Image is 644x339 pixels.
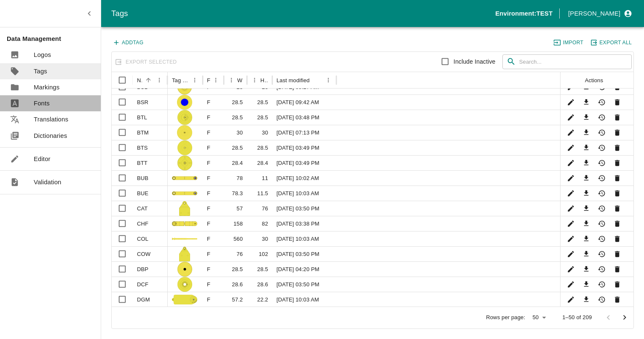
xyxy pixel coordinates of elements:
p: Dictionaries [34,131,67,140]
input: Search... [519,54,632,70]
svg: Delete [613,174,621,182]
button: Edit [565,111,577,124]
svg: Edit [567,159,575,167]
svg: Delete [613,113,621,121]
div: F [203,231,224,246]
button: Delete [611,142,623,154]
svg: Edit [567,265,575,273]
div: BTT [133,155,168,170]
svg: Delete [613,250,621,258]
button: import [552,37,585,48]
div: F [203,125,224,140]
button: Delete [611,263,623,275]
p: 1–50 of 209 [562,314,592,322]
button: Show History [596,293,608,306]
button: Delete [611,157,623,169]
svg: Edit [567,174,575,182]
div: 28.5 [224,140,247,155]
button: Edit [565,157,577,169]
button: Download [580,218,592,230]
svg: Delete [613,204,621,213]
button: Delete [611,293,623,306]
div: [DATE] 07:13 PM [272,125,336,140]
div: [DATE] 03:50 PM [272,201,336,216]
svg: Download [582,250,590,258]
svg: Download [582,235,590,243]
button: Show History [596,157,608,169]
div: Tags [111,7,495,20]
p: Translations [34,115,68,124]
button: Download [580,233,592,245]
button: Edit [565,202,577,215]
div: 76 [247,201,272,216]
div: BTL [133,110,168,125]
svg: Show History [598,265,606,273]
svg: Edit [567,235,575,243]
button: Download [580,187,592,199]
button: Sort [143,75,154,86]
button: Delete [611,218,623,230]
div: F [203,292,224,307]
div: 28.5 [247,261,272,277]
button: Download [580,263,592,275]
button: Show History [596,111,608,124]
div: 57.2 [224,292,247,307]
button: Show History [596,202,608,215]
div: 11.5 [247,186,272,201]
div: 78.3 [224,186,247,201]
svg: Download [582,204,590,213]
p: Logos [34,50,51,59]
svg: Delete [613,265,621,273]
svg: Show History [598,144,606,152]
div: F [203,110,224,125]
svg: Show History [598,174,606,182]
button: Delete [611,111,623,124]
div: F [203,155,224,170]
div: COL [133,231,168,246]
svg: Edit [567,220,575,228]
button: Download [580,111,592,124]
button: Height column menu [249,75,260,86]
svg: Delete [613,129,621,137]
div: BTM [133,125,168,140]
p: Tags [34,67,47,76]
button: Download [580,157,592,169]
button: Delete [611,172,623,184]
svg: Show History [598,235,606,243]
button: Tag Image column menu [189,75,201,86]
button: Delete [611,233,623,245]
svg: Delete [613,98,621,106]
button: Show History [596,172,608,184]
svg: Delete [613,159,621,167]
div: 50 [529,312,549,324]
div: 560 [224,231,247,246]
svg: Download [582,265,590,273]
button: Last modified column menu [323,75,334,86]
div: Last modified [276,77,310,83]
button: Edit [565,263,577,275]
button: Download [580,202,592,215]
div: F [203,140,224,155]
div: F [203,186,224,201]
button: Delete [611,187,623,199]
button: Download [580,278,592,291]
div: F [203,94,224,110]
button: export [589,37,634,48]
div: 76 [224,246,247,261]
svg: Download [582,220,590,228]
p: [PERSON_NAME] [568,9,620,18]
button: Width column menu [226,75,237,86]
button: Delete [611,202,623,215]
div: 28.4 [224,155,247,170]
svg: Edit [567,113,575,121]
p: Rows per page: [486,314,525,322]
button: Edit [565,172,577,184]
div: Actions [585,77,603,83]
svg: Download [582,113,590,121]
div: BTS [133,140,168,155]
svg: Edit [567,98,575,106]
svg: Download [582,280,590,288]
div: 78 [224,170,247,186]
div: 11 [247,170,272,186]
div: COW [133,246,168,261]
